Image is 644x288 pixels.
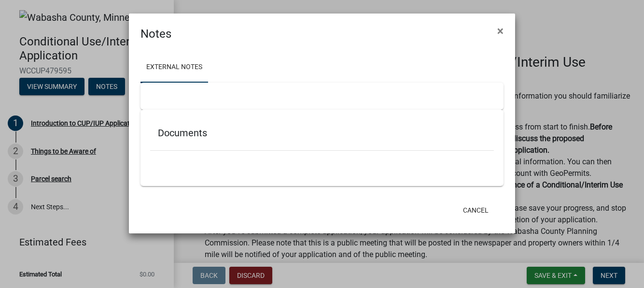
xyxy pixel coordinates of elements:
h5: Documents [158,127,486,139]
button: Cancel [455,202,496,219]
span: × [497,24,504,38]
button: Close [490,17,511,44]
h4: Notes [140,25,171,43]
a: External Notes [140,52,208,83]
